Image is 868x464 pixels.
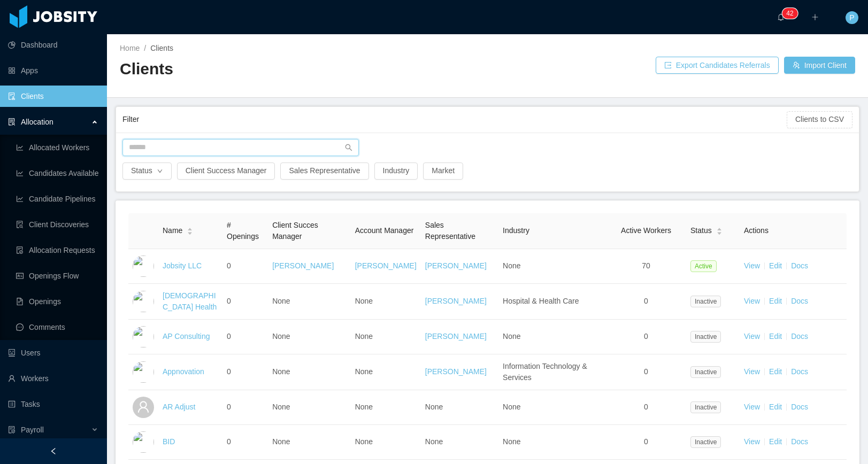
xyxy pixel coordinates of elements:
td: 0 [222,249,268,284]
a: icon: userWorkers [8,368,98,389]
a: Edit [769,261,782,270]
button: Clients to CSV [787,111,852,128]
i: icon: caret-up [716,227,722,230]
a: [DEMOGRAPHIC_DATA] Health [163,291,217,311]
span: Actions [744,226,769,235]
span: Active [690,260,717,272]
span: Payroll [21,426,44,434]
a: icon: auditClients [8,86,98,107]
span: None [272,367,290,376]
td: 0 [222,284,268,320]
i: icon: plus [811,13,819,21]
img: 6a95fc60-fa44-11e7-a61b-55864beb7c96_5a5d513336692-400w.png [133,326,154,347]
p: 2 [790,8,794,19]
a: [PERSON_NAME] [272,261,334,270]
img: 6a96eda0-fa44-11e7-9f69-c143066b1c39_5a5d5161a4f93-400w.png [133,361,154,383]
span: None [272,332,290,341]
a: Edit [769,367,782,376]
span: Inactive [690,401,721,413]
img: dc41d540-fa30-11e7-b498-73b80f01daf1_657caab8ac997-400w.png [133,256,154,277]
a: View [744,332,760,341]
a: AR Adjust [163,403,195,411]
span: Inactive [690,366,721,378]
a: View [744,367,760,376]
i: icon: solution [8,118,16,126]
span: Inactive [690,296,721,307]
a: Home [120,44,140,52]
a: Docs [791,403,808,411]
p: 4 [786,8,790,19]
i: icon: caret-down [187,230,193,234]
a: BID [163,437,175,446]
img: 6a8e90c0-fa44-11e7-aaa7-9da49113f530_5a5d50e77f870-400w.png [133,291,154,312]
sup: 42 [782,8,797,19]
a: icon: messageComments [16,316,98,338]
a: icon: file-textOpenings [16,291,98,312]
span: None [355,367,373,376]
td: 0 [606,425,686,460]
span: Account Manager [355,226,414,235]
a: Docs [791,297,808,305]
a: Appnovation [163,367,204,376]
a: icon: file-doneAllocation Requests [16,239,98,261]
button: Statusicon: down [122,163,172,180]
span: Inactive [690,436,721,448]
button: Sales Representative [280,163,368,180]
i: icon: file-protect [8,426,16,434]
span: None [355,403,373,411]
img: 6a98c4f0-fa44-11e7-92f0-8dd2fe54cc72_5a5e2f7bcfdbd-400w.png [133,431,154,453]
i: icon: caret-up [187,227,193,230]
a: icon: profileTasks [8,393,98,415]
a: [PERSON_NAME] [355,261,417,270]
span: # Openings [227,221,259,241]
a: Edit [769,403,782,411]
a: [PERSON_NAME] [425,261,487,270]
span: Active Workers [621,226,671,235]
span: Name [163,225,182,236]
span: None [503,261,520,270]
span: Hospital & Health Care [503,297,579,305]
span: Clients [150,44,173,52]
button: Client Success Manager [177,163,275,180]
a: View [744,437,760,446]
a: Docs [791,332,808,341]
td: 0 [606,284,686,320]
span: Industry [503,226,529,235]
i: icon: search [345,144,352,151]
span: Status [690,225,712,236]
span: None [272,403,290,411]
a: icon: line-chartAllocated Workers [16,137,98,158]
a: Edit [769,297,782,305]
span: Allocation [21,118,53,126]
span: None [503,403,520,411]
i: icon: caret-down [716,230,722,234]
td: 0 [222,390,268,425]
a: icon: pie-chartDashboard [8,34,98,56]
a: View [744,297,760,305]
i: icon: bell [777,13,785,21]
span: / [144,44,146,52]
a: Edit [769,437,782,446]
span: None [425,403,443,411]
a: [PERSON_NAME] [425,297,487,305]
span: P [849,11,854,24]
span: None [272,297,290,305]
a: icon: appstoreApps [8,60,98,81]
h2: Clients [120,58,488,80]
td: 0 [606,354,686,390]
a: [PERSON_NAME] [425,367,487,376]
div: Sort [716,226,723,234]
span: None [355,297,373,305]
span: Information Technology & Services [503,362,587,382]
span: Client Succes Manager [272,221,318,241]
button: Market [423,163,463,180]
a: AP Consulting [163,332,210,341]
button: icon: usergroup-addImport Client [784,57,855,74]
a: Jobsity LLC [163,261,202,270]
a: View [744,403,760,411]
a: Docs [791,261,808,270]
a: Docs [791,367,808,376]
div: Sort [187,226,193,234]
a: Edit [769,332,782,341]
a: Docs [791,437,808,446]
